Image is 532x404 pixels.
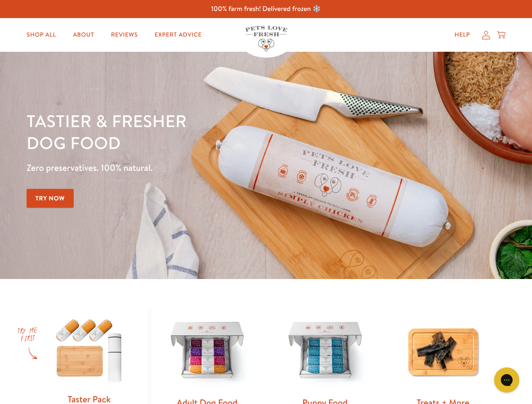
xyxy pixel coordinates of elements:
[104,27,144,43] a: Reviews
[20,27,63,43] a: Shop All
[490,364,524,396] iframe: Gorgias live chat messenger
[27,189,74,208] a: Try Now
[148,27,209,43] a: Expert Advice
[27,160,346,175] p: Zero preservatives. 100% natural.
[66,27,101,43] a: About
[27,110,346,154] h1: Tastier & fresher dog food
[245,26,287,51] img: Pets Love Fresh
[448,27,477,43] a: Help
